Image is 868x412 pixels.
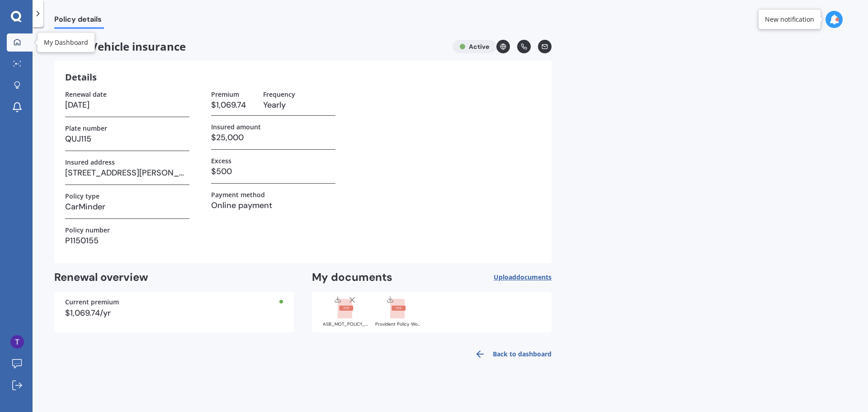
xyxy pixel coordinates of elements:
[65,192,99,200] label: Policy type
[211,123,261,131] label: Insured amount
[65,226,110,234] label: Policy number
[211,131,335,144] h3: $25,000
[494,274,552,281] span: Upload
[494,270,552,284] button: Uploaddocuments
[65,124,107,132] label: Plate number
[10,335,24,349] img: ACg8ocKc8TGOoN8qYyu0NPDCHRcZk5wNuzM2ZpjgNccFVPon0LpLtw=s96-c
[44,38,88,47] div: My Dashboard
[375,322,420,327] div: Provident Policy Wording.pdf
[65,158,115,166] label: Insured address
[765,15,814,24] div: New notification
[65,71,97,83] h3: Details
[54,15,104,27] span: Policy details
[211,199,335,212] h3: Online payment
[211,157,231,165] label: Excess
[65,299,283,305] div: Current premium
[65,200,189,213] h3: CarMinder
[211,165,335,178] h3: $500
[263,98,335,112] h3: Yearly
[65,132,189,146] h3: QUJ115
[65,309,283,317] div: $1,069.74/yr
[65,98,189,112] h3: [DATE]
[263,90,295,98] label: Frequency
[54,40,445,53] span: Vehicle insurance
[516,273,552,281] span: documents
[211,98,256,112] h3: $1,069.74
[65,90,107,98] label: Renewal date
[211,191,265,199] label: Payment method
[54,270,294,284] h2: Renewal overview
[211,90,239,98] label: Premium
[323,322,368,327] div: ASB_MOT_POLICY_SCHEDULE_MOTP00464223_20250410090342492.pdf
[65,166,189,180] h3: [STREET_ADDRESS][PERSON_NAME]
[312,270,392,284] h2: My documents
[469,343,552,365] a: Back to dashboard
[65,234,189,247] h3: P1150155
